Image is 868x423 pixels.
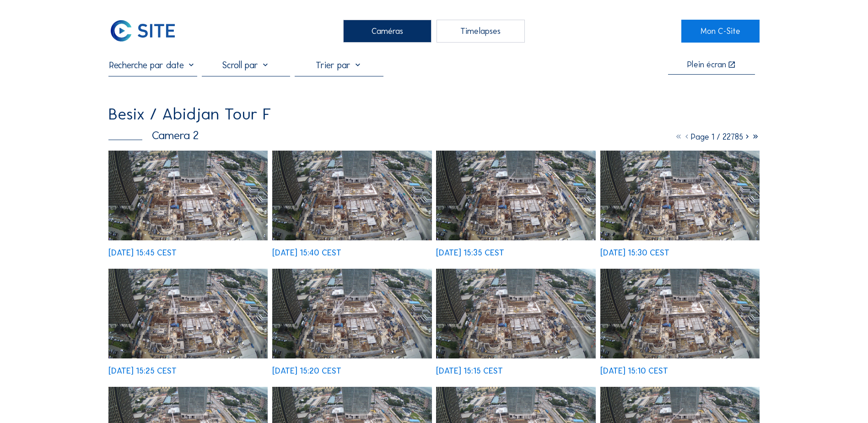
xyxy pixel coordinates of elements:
img: image_52640763 [272,151,431,240]
img: image_52640321 [108,269,268,358]
div: Besix / Abidjan Tour F [108,106,271,122]
div: Timelapses [437,20,525,43]
span: Page 1 / 22785 [691,132,743,142]
img: image_52640535 [600,151,760,240]
input: Recherche par date 󰅀 [108,60,197,70]
img: image_52639896 [600,269,760,358]
div: [DATE] 15:10 CEST [600,367,668,375]
img: image_52640238 [272,269,431,358]
img: image_52640664 [436,151,595,240]
div: [DATE] 15:30 CEST [600,249,669,257]
div: [DATE] 15:40 CEST [272,249,341,257]
a: Mon C-Site [681,20,760,43]
div: [DATE] 15:20 CEST [272,367,341,375]
div: [DATE] 15:45 CEST [108,249,177,257]
img: image_52640128 [436,269,595,358]
div: Plein écran [687,60,726,69]
img: image_52640848 [108,151,268,240]
a: C-SITE Logo [108,20,187,43]
div: [DATE] 15:25 CEST [108,367,177,375]
div: Camera 2 [108,130,199,141]
img: C-SITE Logo [108,20,177,43]
div: [DATE] 15:35 CEST [436,249,504,257]
div: [DATE] 15:15 CEST [436,367,503,375]
div: Caméras [343,20,431,43]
